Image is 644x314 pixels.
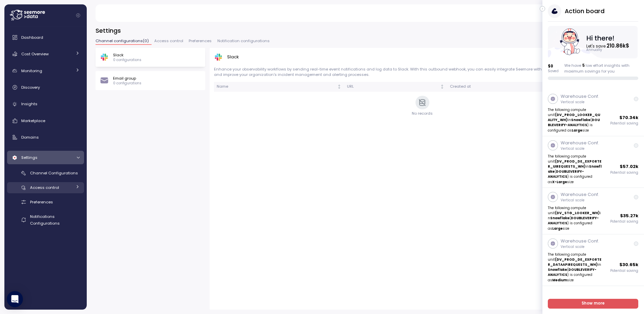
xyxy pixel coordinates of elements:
[565,7,605,15] h3: Action board
[21,68,42,74] span: Monitoring
[7,114,84,127] a: Marketplace
[189,39,212,43] span: Preferences
[96,39,149,43] span: Channel configurations ( 0 )
[7,291,23,307] div: Open Intercom Messenger
[548,113,600,122] strong: (DV_PROD_LOOKER_QUALITY_WH)
[337,84,342,89] div: Not sorted
[440,84,445,89] div: Not sorted
[564,63,639,74] div: We have low effort insights with maximum savings for you
[7,168,84,179] a: Channel Configurations
[561,93,599,100] p: Warehouse Conf.
[548,154,602,184] p: The following compute unit in ( ) is configured as size
[548,252,602,283] p: The following compute unit in ( ) is configured as size
[582,63,585,68] span: 5
[611,268,639,273] p: Potential saving
[620,163,639,170] p: $ 57.02k
[154,39,183,43] span: Access control
[30,199,53,205] span: Preferences
[21,35,43,40] span: Dashboard
[548,257,602,267] strong: (DV_PROD_DE_EXPORTER_DATAAPIREQUESTS_WH)
[21,85,40,90] span: Discovery
[542,188,644,234] a: Warehouse Conf.Vertical scaleThe following compute unit(DV_STG_LOOKER_WH)inSnowflake(DOUBLEVERIFY...
[548,164,602,174] strong: Snowflake
[548,159,602,169] strong: (DV_PROD_DE_EXPORTER_UIREQUESTS_WH)
[214,66,631,78] p: Enhance your observability workflows by sending real-time event notifications and log data to Sla...
[113,81,141,86] p: 0 configurations
[561,198,599,203] p: Vertical scale
[96,26,635,35] h3: Settings
[21,51,49,57] span: Cost Overview
[611,170,639,175] p: Potential saving
[7,81,84,94] a: Discovery
[227,54,239,60] p: Slack
[572,128,583,133] strong: Large
[21,118,45,123] span: Marketplace
[548,216,599,225] strong: DOUBLEVERIFY-ANALYTICS
[7,131,84,144] a: Domains
[587,48,603,52] text: Annually
[551,216,570,220] strong: Snowflake
[553,278,567,282] strong: Medium
[7,97,84,111] a: Insights
[217,39,270,43] span: Notification configurations
[548,267,567,272] strong: Snowflake
[548,63,559,69] p: $ 0
[7,197,84,208] a: Preferences
[450,84,596,90] div: Created at
[21,135,39,140] span: Domains
[30,214,60,226] span: Notifications Configurations
[113,58,141,62] p: 0 configurations
[561,289,599,296] p: Warehouse Conf.
[548,118,600,127] strong: DOUBLEVERIFY-ANALYTICS
[561,238,599,245] p: Warehouse Conf.
[113,76,141,81] p: Email group
[7,31,84,44] a: Dashboard
[7,182,84,193] a: Access control
[21,101,37,107] span: Insights
[561,191,599,198] p: Warehouse Conf.
[30,185,59,190] span: Access control
[571,118,591,122] strong: Snowflake
[7,47,84,61] a: Cost Overview
[113,52,141,58] p: Slack
[555,211,600,215] strong: (DV_STG_LOOKER_WH)
[611,219,639,224] p: Potential saving
[561,146,599,151] p: Vertical scale
[620,261,639,268] p: $ 30.65k
[561,245,599,249] p: Vertical scale
[611,121,639,126] p: Potential saving
[553,180,567,184] strong: X-Large
[561,140,599,146] p: Warehouse Conf.
[553,226,563,231] strong: Large
[7,151,84,164] a: Settings
[582,299,605,308] span: Show more
[542,234,644,286] a: Warehouse Conf.Vertical scaleThe following compute unit(DV_PROD_DE_EXPORTER_DATAAPIREQUESTS_WH)in...
[7,64,84,78] a: Monitoring
[74,13,82,18] button: Collapse navigation
[217,84,336,90] div: Name
[548,169,584,179] strong: DOUBLEVERIFY-ANALYTICS
[214,82,344,92] th: NameNot sorted
[548,267,597,277] strong: DOUBLEVERIFY-ANALYTICS
[548,299,639,309] a: Show more
[561,100,599,105] p: Vertical scale
[542,136,644,188] a: Warehouse Conf.Vertical scaleThe following compute unit(DV_PROD_DE_EXPORTER_UIREQUESTS_WH)inSnowf...
[548,205,602,231] p: The following compute unit in ( ) is configured as size
[7,211,84,229] a: Notifications Configurations
[347,84,439,90] div: URL
[620,212,639,219] p: $ 35.27k
[30,170,78,176] span: Channel Configurations
[587,42,630,49] text: Let's save
[620,114,639,121] p: $ 70.34k
[542,90,644,136] a: Warehouse Conf.Vertical scaleThe following compute unit(DV_PROD_LOOKER_QUALITY_WH)inSnowflake(DOU...
[21,155,37,160] span: Settings
[344,82,447,92] th: URLNot sorted
[548,107,602,133] p: The following compute unit in ( ) is configured as size
[607,42,630,49] tspan: 210.86k $
[548,69,559,74] p: Saved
